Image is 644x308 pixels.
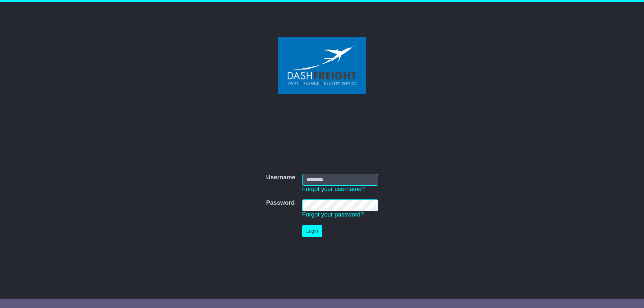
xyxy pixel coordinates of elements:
label: Password [266,199,294,207]
button: Login [302,225,322,237]
label: Username [266,174,295,181]
a: Forgot your password? [302,211,364,218]
img: Dash Freight [278,37,366,94]
a: Forgot your username? [302,186,365,192]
